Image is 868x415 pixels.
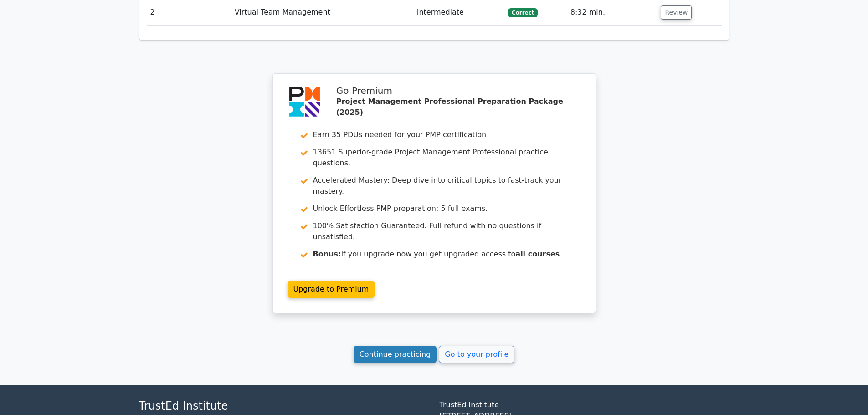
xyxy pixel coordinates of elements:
[354,346,437,363] a: Continue practicing
[439,346,514,363] a: Go to your profile
[508,8,538,17] span: Correct
[661,5,692,20] button: Review
[288,281,375,298] a: Upgrade to Premium
[139,400,429,413] h4: TrustEd Institute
